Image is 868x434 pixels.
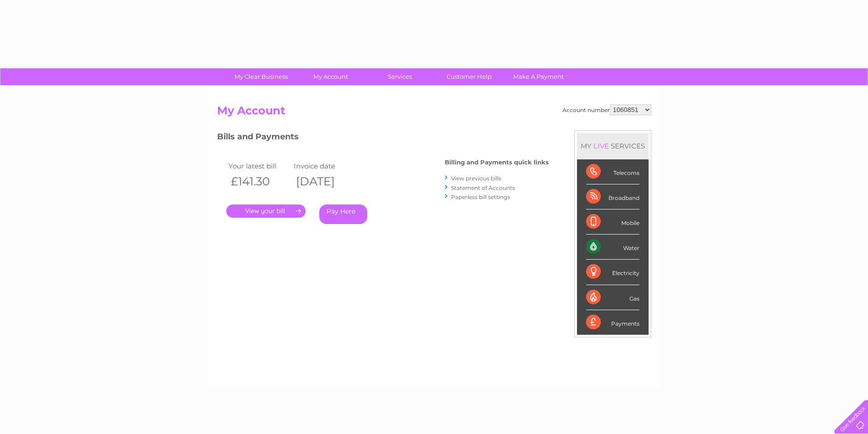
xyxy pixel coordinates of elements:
[451,175,501,182] a: View previous bills
[217,104,651,122] h2: My Account
[445,159,549,166] h4: Billing and Payments quick links
[451,194,510,200] a: Paperless bill settings
[586,260,639,285] div: Electricity
[217,130,549,146] h3: Bills and Payments
[291,160,357,172] td: Invoice date
[586,184,639,209] div: Broadband
[586,209,639,235] div: Mobile
[226,172,292,191] th: £141.30
[319,204,367,224] a: Pay Here
[562,104,651,115] div: Account number
[586,310,639,335] div: Payments
[293,68,368,85] a: My Account
[586,159,639,184] div: Telecoms
[223,68,299,85] a: My Clear Business
[362,68,437,85] a: Services
[501,68,576,85] a: Make A Payment
[592,142,611,150] div: LIVE
[577,133,649,159] div: MY SERVICES
[586,285,639,310] div: Gas
[226,204,306,218] a: .
[291,172,357,191] th: [DATE]
[226,160,292,172] td: Your latest bill
[431,68,507,85] a: Customer Help
[451,184,515,191] a: Statement of Accounts
[586,235,639,260] div: Water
